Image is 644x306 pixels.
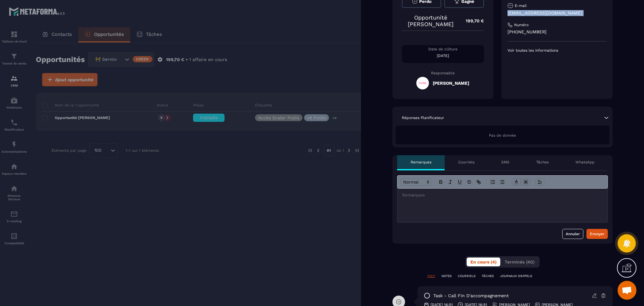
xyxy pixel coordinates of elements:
button: Envoyer [586,229,608,239]
p: [EMAIL_ADDRESS][DOMAIN_NAME] [508,10,606,16]
p: Réponses Planificateur [402,115,444,120]
p: E-mail [515,3,527,8]
p: Tâches [536,160,549,165]
p: Date de clôture [402,47,484,52]
p: Voir toutes les informations [508,48,606,53]
p: COURRIELS [458,274,475,278]
p: WhatsApp [575,160,595,165]
p: JOURNAUX D'APPELS [500,274,532,278]
p: [PHONE_NUMBER] [508,29,606,35]
p: TOUT [427,274,435,278]
p: task - Call fin d'accompagnement [433,293,509,299]
span: Terminés (40) [505,259,535,264]
h5: [PERSON_NAME] [433,81,469,86]
span: En cours (4) [470,259,497,264]
p: [DATE] [402,53,484,58]
span: Pas de donnée [489,133,516,138]
p: Opportunité [PERSON_NAME] [402,14,459,27]
button: Annuler [562,229,583,239]
p: Remarques [411,160,431,165]
p: Courriels [458,160,475,165]
p: TÂCHES [482,274,494,278]
button: En cours (4) [467,258,500,266]
p: 199,70 € [459,15,484,27]
p: NOTES [441,274,452,278]
div: Envoyer [590,231,604,237]
button: Terminés (40) [501,258,538,266]
p: SMS [501,160,509,165]
a: Ouvrir le chat [618,281,636,300]
p: Numéro [514,22,529,27]
p: Responsable [402,71,484,75]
